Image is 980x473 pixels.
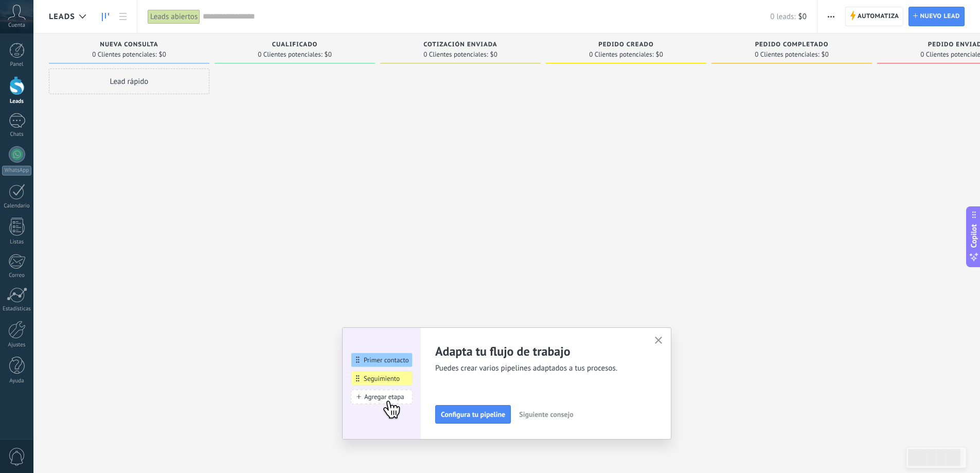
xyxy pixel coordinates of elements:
span: Automatiza [858,7,899,26]
a: Lista [114,7,132,27]
div: Pedido completado [717,41,867,50]
div: Ajustes [2,342,32,348]
span: 0 Clientes potenciales: [92,51,156,58]
span: Configura tu pipeline [441,411,505,418]
div: Lead rápido [49,68,209,94]
div: Pedido creado [551,41,701,50]
span: Nuevo lead [920,7,960,26]
span: $0 [656,51,663,58]
div: Leads [2,98,32,105]
div: Chats [2,131,32,138]
span: 0 Clientes potenciales: [258,51,322,58]
span: Copilot [969,224,979,248]
span: Leads [49,12,75,22]
button: Siguiente consejo [514,407,578,422]
button: Configura tu pipeline [435,405,511,424]
span: Cotización enviada [423,41,497,48]
span: $0 [490,51,497,58]
span: Pedido creado [598,41,653,48]
span: 0 Clientes potenciales: [755,51,819,58]
button: Más [824,7,839,26]
a: Automatiza [845,7,904,26]
a: Leads [97,7,114,27]
span: $0 [822,51,829,58]
span: Nueva consulta [100,41,158,48]
span: 0 leads: [770,12,795,22]
div: Correo [2,272,32,279]
div: Estadísticas [2,306,32,312]
span: 0 Clientes potenciales: [589,51,653,58]
span: 0 Clientes potenciales: [423,51,488,58]
div: Panel [2,61,32,68]
span: Cuenta [8,22,25,29]
span: $0 [798,12,807,22]
h2: Adapta tu flujo de trabajo [435,343,642,359]
div: Cotización enviada [385,41,536,50]
span: Cualificado [272,41,318,48]
div: Listas [2,239,32,246]
span: $0 [159,51,166,58]
div: Nueva consulta [54,41,204,50]
span: Siguiente consejo [519,411,573,418]
span: Pedido completado [755,41,829,48]
span: Puedes crear varios pipelines adaptados a tus procesos. [435,363,642,374]
div: Leads abiertos [148,9,200,24]
a: Nuevo lead [908,7,965,26]
div: Calendario [2,203,32,209]
div: Cualificado [220,41,370,50]
div: WhatsApp [2,166,31,176]
span: $0 [325,51,332,58]
div: Ayuda [2,378,32,384]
